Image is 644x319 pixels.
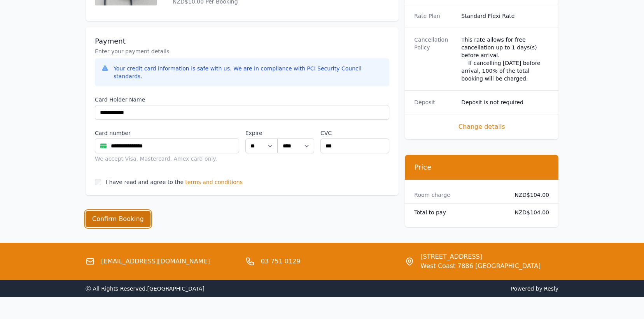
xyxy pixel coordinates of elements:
h3: Price [414,163,549,172]
button: Confirm Booking [86,211,150,227]
span: Powered by [325,285,558,293]
dt: Total to pay [414,209,502,216]
span: West Coast 7886 [GEOGRAPHIC_DATA] [420,261,541,271]
span: ⓒ All Rights Reserved. [GEOGRAPHIC_DATA] [86,286,205,292]
div: Your credit card information is safe with us. We are in compliance with PCI Security Council stan... [114,65,383,80]
dt: Room charge [414,191,502,199]
h3: Payment [95,37,389,46]
dt: Rate Plan [414,12,455,20]
label: CVC [320,129,389,137]
span: [STREET_ADDRESS] [420,252,541,261]
label: I have read and agree to the [106,179,184,185]
dt: Deposit [414,98,455,106]
dt: Cancellation Policy [414,36,455,82]
span: Change details [414,122,549,131]
a: Resly [544,286,558,292]
a: [EMAIL_ADDRESS][DOMAIN_NAME] [101,257,210,266]
a: 03 751 0129 [261,257,301,266]
dd: Standard Flexi Rate [461,12,549,20]
label: Expire [245,129,278,137]
div: This rate allows for free cancellation up to 1 days(s) before arrival. If cancelling [DATE] befor... [461,36,549,82]
dd: NZD$104.00 [508,191,549,199]
span: terms and conditions [185,178,243,186]
p: Enter your payment details [95,47,389,55]
dd: NZD$104.00 [508,209,549,216]
label: . [278,129,314,137]
div: We accept Visa, Mastercard, Amex card only. [95,155,239,163]
dd: Deposit is not required [461,98,549,106]
label: Card number [95,129,239,137]
label: Card Holder Name [95,96,389,103]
